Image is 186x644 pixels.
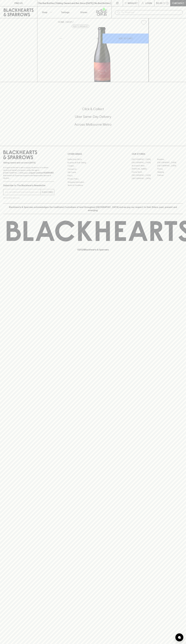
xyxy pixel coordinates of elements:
p: Tastings [61,11,69,14]
a: Privacy Policy [68,177,119,180]
p: Stores [80,11,87,14]
p: Checkout [172,2,184,5]
a: Careers [68,164,119,167]
img: 40755.png [56,27,149,82]
p: OUR STORES [132,152,183,156]
a: [GEOGRAPHIC_DATA] [157,164,183,167]
input: Try "Pinot noir" [121,10,181,15]
p: FIND US [14,2,23,5]
a: Prahran [157,174,183,177]
p: ADD TO CART [118,37,133,40]
a: SHOP [66,21,72,23]
a: HOME [58,21,64,23]
a: [GEOGRAPHIC_DATA] [157,161,183,164]
p: Sibling owned and run since [DATE] [3,161,54,164]
p: SUBSCRIBE [42,191,53,194]
a: Geelong [157,170,183,174]
button: ADD TO CART [103,34,149,43]
a: FAQ's [68,174,119,177]
a: [GEOGRAPHIC_DATA] [132,174,157,177]
img: bubble-icon [178,636,181,639]
a: Business & Bulk Gifting [68,161,119,164]
p: $0.00 [156,2,162,5]
p: 0 [167,2,168,4]
h5: Uber Same-Day Delivery [3,114,183,119]
button: Shop [37,6,56,18]
a: [GEOGRAPHIC_DATA] [132,177,157,180]
h5: Across Melbourne Metro [3,122,183,127]
button: SUBSCRIBE [41,189,54,195]
a: [PERSON_NAME] [132,167,157,170]
p: It is against the law to sell or supply alcohol to, or to obtain alcohol on behalf of a person un... [3,166,54,179]
p: Blackhearts & Sparrows acknowledges the traditional Custodians of land throughout [GEOGRAPHIC_DAT... [5,206,181,212]
a: Terms & Conditions [68,184,119,187]
a: Bottle Drop FAQ's [68,158,119,161]
a: Stores [74,6,93,18]
a: Contact Us [68,167,119,171]
a: Brunswick West [132,164,157,167]
a: Tastings [56,6,74,18]
p: Wishlist [128,2,138,5]
a: Shipping Information [68,180,119,184]
button: Add to wishlist [72,25,89,28]
a: Fitzroy [157,167,183,170]
p: Login [145,2,152,5]
a: Braddon [157,158,183,161]
button: Add to wishlist [140,19,147,26]
p: Subscribe to The Blackhearts Newsletter [3,184,54,187]
strong: Liquor License #32064953 [29,172,54,174]
div: Call to action block [3,96,183,141]
a: [GEOGRAPHIC_DATA] [132,158,157,161]
a: [GEOGRAPHIC_DATA] [132,161,157,164]
input: e.g. jane@blackheartsandsparrows.com.au [5,190,41,194]
p: OTHER AREAS [68,152,119,156]
a: Gift Cards [68,171,119,174]
a: Fitzroy North [132,170,157,174]
p: We will never spam you [3,197,54,199]
h5: Click & Collect [3,107,183,111]
p: Shop [42,11,47,14]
